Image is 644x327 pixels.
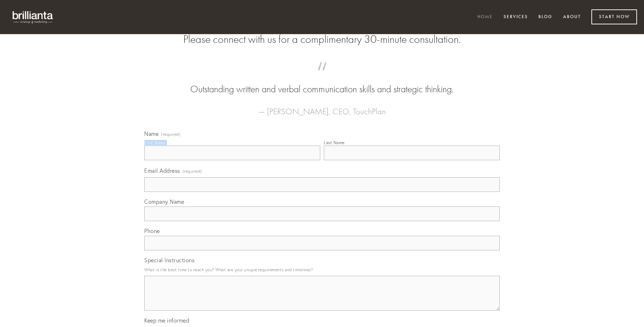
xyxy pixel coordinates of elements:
[144,265,500,274] p: What is the best time to reach you? What are your unique requirements and timelines?
[7,7,59,27] img: brillianta - research, strategy, marketing
[144,130,159,137] span: Name
[161,132,181,137] span: (required)
[155,69,489,83] span: “
[144,317,189,324] span: Keep me informed
[559,11,585,23] a: About
[183,166,202,176] span: (required)
[144,198,184,205] span: Company Name
[155,96,489,118] figcaption: — [PERSON_NAME], CEO, TouchPlan
[324,140,345,145] div: Last Name
[591,9,637,24] a: Start Now
[155,69,489,96] blockquote: Outstanding written and verbal communication skills and strategic thinking.
[144,257,194,264] span: Special Instructions
[144,33,500,46] h2: Please connect with us for a complimentary 30-minute consultation.
[144,140,166,145] div: First Name
[144,167,180,174] span: Email Address
[499,11,532,23] a: Services
[144,227,160,234] span: Phone
[473,11,497,23] a: Home
[534,11,557,23] a: Blog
